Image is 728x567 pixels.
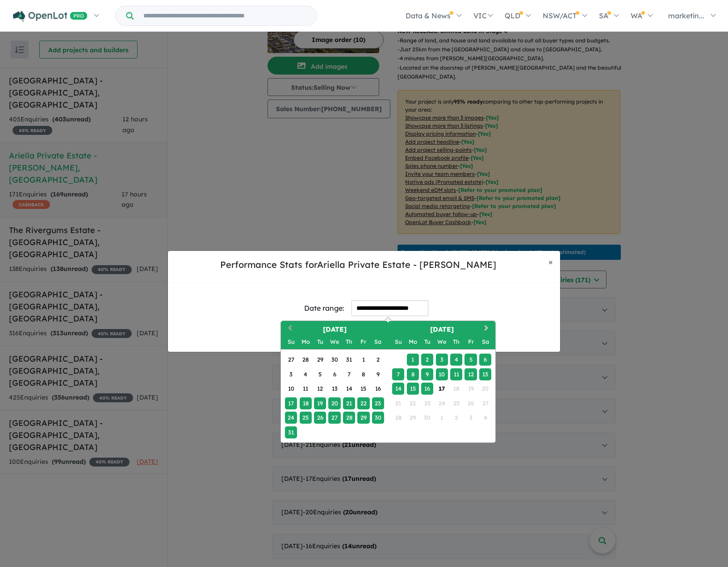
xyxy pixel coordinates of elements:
[372,412,384,424] div: Choose Saturday, August 30th, 2025
[436,383,448,395] div: Choose Wednesday, September 17th, 2025
[282,322,296,336] button: Previous Month
[343,412,355,424] div: Choose Thursday, August 28th, 2025
[300,397,312,409] div: Choose Monday, August 18th, 2025
[479,368,491,380] div: Choose Saturday, September 13th, 2025
[343,336,355,348] div: Thursday
[328,354,340,366] div: Choose Wednesday, July 30th, 2025
[450,354,462,366] div: Choose Thursday, September 4th, 2025
[464,354,477,366] div: Choose Friday, September 5th, 2025
[421,397,433,409] div: Not available Tuesday, September 23rd, 2025
[357,412,369,424] div: Choose Friday, August 29th, 2025
[372,383,384,395] div: Choose Saturday, August 16th, 2025
[175,258,541,271] h5: Performance Stats for Ariella Private Estate - [PERSON_NAME]
[372,354,384,366] div: Choose Saturday, August 2nd, 2025
[392,368,404,380] div: Choose Sunday, September 7th, 2025
[135,6,315,25] input: Try estate name, suburb, builder or developer
[464,383,477,395] div: Not available Friday, September 19th, 2025
[285,354,297,366] div: Choose Sunday, July 27th, 2025
[343,368,355,380] div: Choose Thursday, August 7th, 2025
[388,325,495,335] h2: [DATE]
[300,368,312,380] div: Choose Monday, August 4th, 2025
[372,336,384,348] div: Saturday
[343,383,355,395] div: Choose Thursday, August 14th, 2025
[284,353,385,440] div: Month August, 2025
[479,412,491,424] div: Not available Saturday, October 4th, 2025
[300,412,312,424] div: Choose Monday, August 25th, 2025
[450,336,462,348] div: Thursday
[314,383,326,395] div: Choose Tuesday, August 12th, 2025
[407,336,419,348] div: Monday
[314,368,326,380] div: Choose Tuesday, August 5th, 2025
[479,383,491,395] div: Not available Saturday, September 20th, 2025
[421,412,433,424] div: Not available Tuesday, September 30th, 2025
[357,354,369,366] div: Choose Friday, August 1st, 2025
[314,412,326,424] div: Choose Tuesday, August 26th, 2025
[407,368,419,380] div: Choose Monday, September 8th, 2025
[372,397,384,409] div: Choose Saturday, August 23rd, 2025
[450,397,462,409] div: Not available Thursday, September 25th, 2025
[300,354,312,366] div: Choose Monday, July 28th, 2025
[343,354,355,366] div: Choose Thursday, July 31st, 2025
[300,336,312,348] div: Monday
[407,383,419,395] div: Choose Monday, September 15th, 2025
[421,368,433,380] div: Choose Tuesday, September 9th, 2025
[357,383,369,395] div: Choose Friday, August 15th, 2025
[300,383,312,395] div: Choose Monday, August 11th, 2025
[407,354,419,366] div: Choose Monday, September 1st, 2025
[548,257,553,267] span: ×
[280,321,496,443] div: Choose Date
[285,426,297,438] div: Choose Sunday, August 31st, 2025
[281,325,388,335] h2: [DATE]
[328,412,340,424] div: Choose Wednesday, August 27th, 2025
[13,11,88,22] img: Openlot PRO Logo White
[407,397,419,409] div: Not available Monday, September 22nd, 2025
[450,412,462,424] div: Not available Thursday, October 2nd, 2025
[421,336,433,348] div: Tuesday
[436,336,448,348] div: Wednesday
[314,336,326,348] div: Tuesday
[436,397,448,409] div: Not available Wednesday, September 24th, 2025
[328,336,340,348] div: Wednesday
[479,336,491,348] div: Saturday
[436,354,448,366] div: Choose Wednesday, September 3rd, 2025
[328,368,340,380] div: Choose Wednesday, August 6th, 2025
[285,397,297,409] div: Choose Sunday, August 17th, 2025
[285,412,297,424] div: Choose Sunday, August 24th, 2025
[314,397,326,409] div: Choose Tuesday, August 19th, 2025
[480,322,494,336] button: Next Month
[436,412,448,424] div: Not available Wednesday, October 1st, 2025
[343,397,355,409] div: Choose Thursday, August 21st, 2025
[285,336,297,348] div: Sunday
[328,397,340,409] div: Choose Wednesday, August 20th, 2025
[436,368,448,380] div: Choose Wednesday, September 10th, 2025
[391,353,492,425] div: Month September, 2025
[668,11,704,20] span: marketin...
[464,397,477,409] div: Not available Friday, September 26th, 2025
[357,336,369,348] div: Friday
[392,336,404,348] div: Sunday
[464,336,477,348] div: Friday
[285,383,297,395] div: Choose Sunday, August 10th, 2025
[407,412,419,424] div: Not available Monday, September 29th, 2025
[464,412,477,424] div: Not available Friday, October 3rd, 2025
[304,302,344,314] div: Date range:
[392,383,404,395] div: Choose Sunday, September 14th, 2025
[328,383,340,395] div: Choose Wednesday, August 13th, 2025
[392,397,404,409] div: Not available Sunday, September 21st, 2025
[479,354,491,366] div: Choose Saturday, September 6th, 2025
[450,368,462,380] div: Choose Thursday, September 11th, 2025
[314,354,326,366] div: Choose Tuesday, July 29th, 2025
[464,368,477,380] div: Choose Friday, September 12th, 2025
[357,368,369,380] div: Choose Friday, August 8th, 2025
[421,354,433,366] div: Choose Tuesday, September 2nd, 2025
[421,383,433,395] div: Choose Tuesday, September 16th, 2025
[285,368,297,380] div: Choose Sunday, August 3rd, 2025
[372,368,384,380] div: Choose Saturday, August 9th, 2025
[392,412,404,424] div: Not available Sunday, September 28th, 2025
[450,383,462,395] div: Not available Thursday, September 18th, 2025
[479,397,491,409] div: Not available Saturday, September 27th, 2025
[357,397,369,409] div: Choose Friday, August 22nd, 2025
